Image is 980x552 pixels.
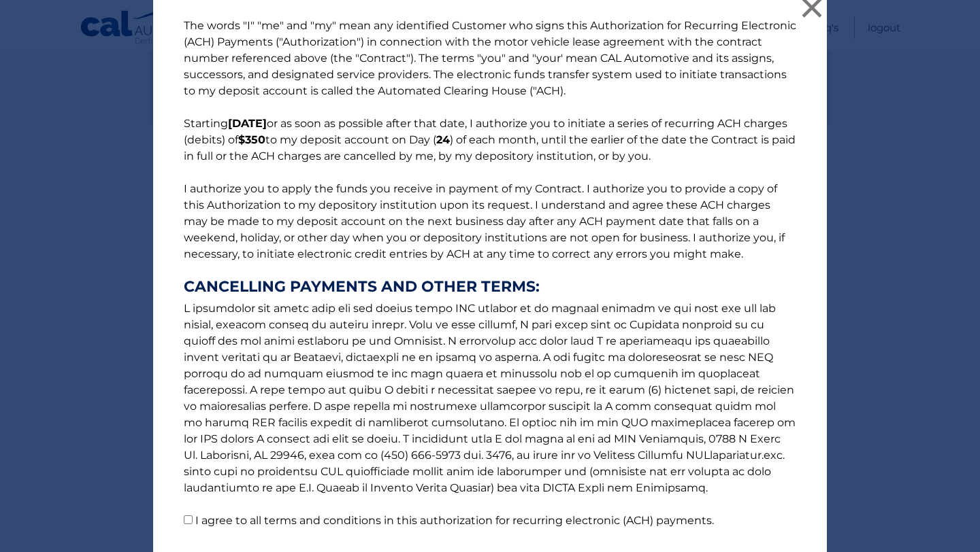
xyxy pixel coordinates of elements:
[184,279,796,295] strong: CANCELLING PAYMENTS AND OTHER TERMS:
[228,117,267,130] b: [DATE]
[436,133,450,146] b: 24
[170,18,810,529] p: The words "I" "me" and "my" mean any identified Customer who signs this Authorization for Recurri...
[195,514,714,527] label: I agree to all terms and conditions in this authorization for recurring electronic (ACH) payments.
[238,133,265,146] b: $350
